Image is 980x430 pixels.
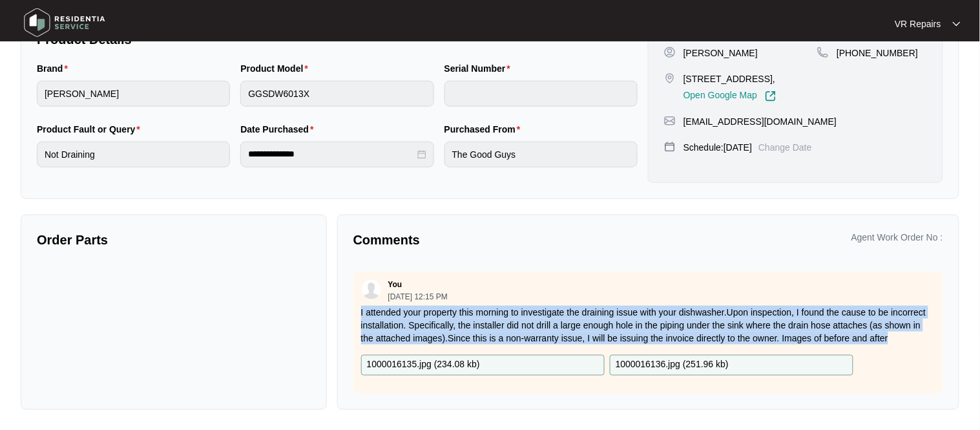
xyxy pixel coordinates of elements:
[388,293,448,301] p: [DATE] 12:15 PM
[616,358,729,372] p: 1000016136.jpg ( 251.96 kb )
[353,231,640,249] p: Comments
[817,47,829,58] img: map-pin
[444,142,638,167] input: Purchased From
[240,62,313,75] label: Product Model
[837,47,918,59] p: [PHONE_NUMBER]
[895,17,941,30] p: VR Repairs
[240,123,318,136] label: Date Purchased
[444,62,516,75] label: Serial Number
[248,147,414,161] input: Date Purchased
[388,279,402,290] p: You
[851,231,943,244] p: Agent Work Order No :
[683,91,777,102] a: Open Google Map
[758,141,812,154] p: Change Date
[664,72,676,84] img: map-pin
[765,91,777,102] img: Link-External
[361,306,935,345] p: I attended your property this morning to investigate the draining issue with your dishwasher. ​Up...
[37,123,145,136] label: Product Fault or Query
[37,62,73,75] label: Brand
[683,141,752,154] p: Schedule: [DATE]
[240,81,433,107] input: Product Model
[444,81,638,107] input: Serial Number
[683,47,758,59] p: [PERSON_NAME]
[953,21,961,27] img: dropdown arrow
[683,115,837,128] p: [EMAIL_ADDRESS][DOMAIN_NAME]
[444,123,526,136] label: Purchased From
[367,358,480,372] p: 1000016135.jpg ( 234.08 kb )
[37,142,230,167] input: Product Fault or Query
[19,3,110,42] img: residentia service logo
[664,115,676,127] img: map-pin
[664,141,676,153] img: map-pin
[683,72,777,85] p: [STREET_ADDRESS],
[37,81,230,107] input: Brand
[362,280,381,299] img: user.svg
[664,47,676,58] img: user-pin
[37,231,311,249] p: Order Parts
